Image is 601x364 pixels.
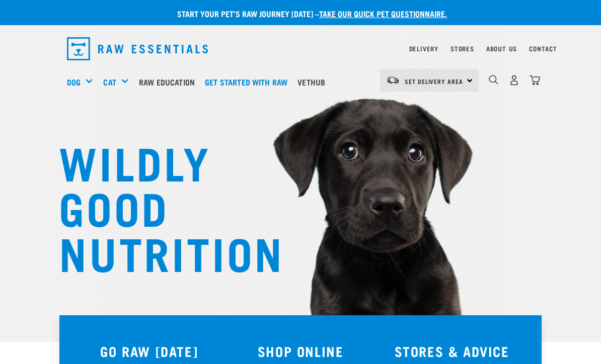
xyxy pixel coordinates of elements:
a: Delivery [409,47,438,50]
a: take our quick pet questionnaire. [319,11,447,16]
h3: STORES & ADVICE [382,343,521,359]
img: user.png [509,75,519,85]
a: Stores [450,47,474,50]
a: Vethub [295,62,333,102]
h3: GO RAW [DATE] [80,343,219,359]
nav: dropdown navigation [59,33,542,64]
a: About Us [486,47,517,50]
img: van-moving.png [386,76,400,85]
img: Raw Essentials Logo [67,37,208,60]
a: Raw Education [136,62,202,102]
a: Get started with Raw [202,62,295,102]
span: Set Delivery Area [405,79,463,83]
a: Cat [103,76,116,88]
h1: WILDLY GOOD NUTRITION [59,138,260,274]
a: Contact [529,47,557,50]
a: Dog [67,76,81,88]
h3: SHOP ONLINE [231,343,370,359]
img: home-icon@2x.png [530,75,540,85]
img: home-icon-1@2x.png [489,75,498,84]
